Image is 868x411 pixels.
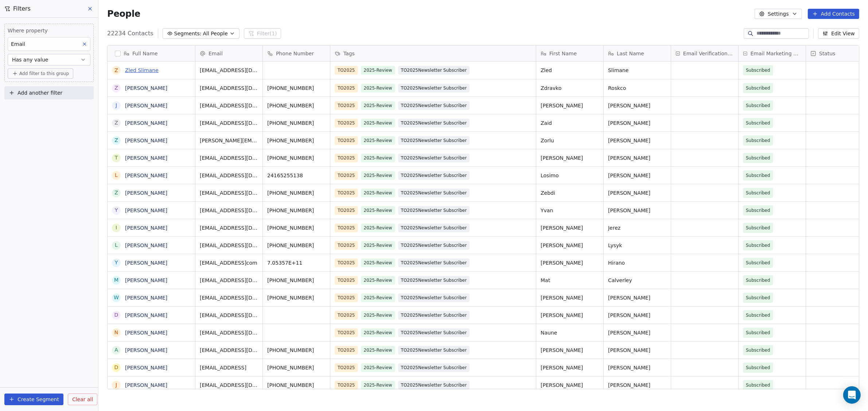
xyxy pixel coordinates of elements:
[608,329,666,336] span: [PERSON_NAME]
[361,346,395,355] span: 2025-Review
[125,225,167,231] a: [PERSON_NAME]
[200,84,258,92] span: [EMAIL_ADDRESS][DOMAIN_NAME]
[125,85,167,91] a: [PERSON_NAME]
[746,224,770,232] span: Subscribed
[608,207,666,214] span: [PERSON_NAME]
[746,364,770,371] span: Subscribed
[125,173,167,178] a: [PERSON_NAME]
[608,277,666,284] span: Calverley
[746,329,770,336] span: Subscribed
[608,224,666,232] span: Jerez
[200,259,258,266] span: [EMAIL_ADDRESS]com
[114,119,118,127] div: Z
[361,363,395,372] span: 2025-Review
[361,328,395,337] span: 2025-Review
[114,364,118,371] div: D
[108,62,195,390] div: grid
[125,260,167,266] a: [PERSON_NAME]
[541,294,599,301] span: [PERSON_NAME]
[608,259,666,266] span: Hirano
[398,189,470,197] span: TO2025Newsletter Subscriber
[541,67,599,74] span: Zled
[267,347,326,354] span: [PHONE_NUMBER]
[361,224,395,232] span: 2025-Review
[125,330,167,336] a: [PERSON_NAME]
[751,50,801,57] span: Email Marketing Consent
[541,189,599,197] span: Zebdi
[746,294,770,301] span: Subscribed
[541,102,599,109] span: [PERSON_NAME]
[125,242,167,248] a: [PERSON_NAME]
[536,46,603,61] div: First Name
[541,329,599,336] span: Naune
[604,46,671,61] div: Last Name
[617,50,644,57] span: Last Name
[746,259,770,266] span: Subscribed
[263,46,330,61] div: Phone Number
[200,294,258,301] span: [EMAIL_ADDRESS][DOMAIN_NAME]
[541,84,599,92] span: Zdravko
[541,137,599,144] span: Zorlu
[335,136,358,145] span: TO2025
[209,50,223,57] span: Email
[671,46,738,61] div: Email Verification Status
[746,172,770,179] span: Subscribed
[335,154,358,162] span: TO2025
[541,172,599,179] span: Losimo
[746,67,770,74] span: Subscribed
[398,328,470,337] span: TO2025Newsletter Subscriber
[200,207,258,214] span: [EMAIL_ADDRESS][DOMAIN_NAME]
[125,138,167,143] a: [PERSON_NAME]
[746,277,770,284] span: Subscribed
[335,363,358,372] span: TO2025
[200,277,258,284] span: [EMAIL_ADDRESS][DOMAIN_NAME]
[125,155,167,161] a: [PERSON_NAME]
[683,50,734,57] span: Email Verification Status
[361,136,395,145] span: 2025-Review
[267,259,326,266] span: 7.05357E+11
[200,172,258,179] span: [EMAIL_ADDRESS][DOMAIN_NAME]
[608,364,666,371] span: [PERSON_NAME]
[267,137,326,144] span: [PHONE_NUMBER]
[125,365,167,371] a: [PERSON_NAME]
[335,293,358,302] span: TO2025
[819,50,836,57] span: Status
[541,347,599,354] span: [PERSON_NAME]
[200,364,258,371] span: [EMAIL_ADDRESS]
[398,224,470,232] span: TO2025Newsletter Subscriber
[114,294,119,301] div: W
[115,259,118,266] div: Y
[200,347,258,354] span: [EMAIL_ADDRESS][DOMAIN_NAME]
[335,381,358,390] span: TO2025
[335,328,358,337] span: TO2025
[200,67,258,74] span: [EMAIL_ADDRESS][DOMAIN_NAME]
[114,329,118,336] div: N
[335,241,358,250] span: TO2025
[608,67,666,74] span: Slimane
[746,84,770,92] span: Subscribed
[114,346,118,354] div: A
[125,382,167,388] a: [PERSON_NAME]
[361,171,395,180] span: 2025-Review
[267,84,326,92] span: [PHONE_NUMBER]
[361,119,395,127] span: 2025-Review
[361,381,395,390] span: 2025-Review
[115,154,118,162] div: T
[746,242,770,249] span: Subscribed
[335,189,358,197] span: TO2025
[398,154,470,162] span: TO2025Newsletter Subscriber
[541,312,599,319] span: [PERSON_NAME]
[125,103,167,108] a: [PERSON_NAME]
[335,258,358,267] span: TO2025
[608,84,666,92] span: Roskco
[608,312,666,319] span: [PERSON_NAME]
[115,206,118,214] div: Y
[755,9,802,19] button: Settings
[541,119,599,127] span: Zaid
[746,137,770,144] span: Subscribed
[746,347,770,354] span: Subscribed
[608,154,666,162] span: [PERSON_NAME]
[267,242,326,249] span: [PHONE_NUMBER]
[335,119,358,127] span: TO2025
[361,241,395,250] span: 2025-Review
